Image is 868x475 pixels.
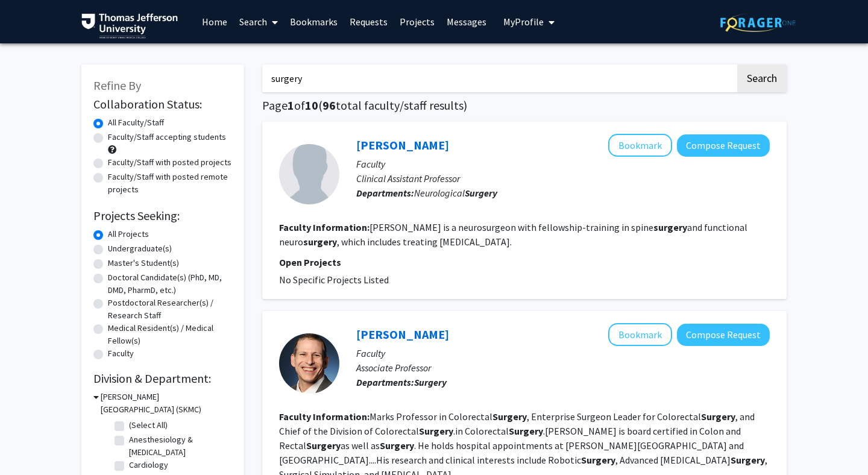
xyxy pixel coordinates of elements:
span: Refine By [93,78,141,93]
b: Surgery [306,439,341,451]
a: [PERSON_NAME] [356,327,449,342]
label: Faculty [108,347,134,360]
img: Thomas Jefferson University Logo [81,13,178,39]
button: Search [737,64,787,92]
a: Messages [441,1,492,43]
b: Faculty Information: [279,411,370,423]
label: Medical Resident(s) / Medical Fellow(s) [108,322,232,347]
p: Clinical Assistant Professor [356,171,770,186]
label: (Select All) [129,419,168,432]
p: Associate Professor [356,360,770,375]
label: Faculty/Staff with posted projects [108,156,231,169]
p: Faculty [356,157,770,171]
input: Search Keywords [262,64,735,92]
img: ForagerOne Logo [720,13,796,32]
b: Surgery [731,454,765,466]
button: Add Caio Matias to Bookmarks [608,134,672,157]
span: No Specific Projects Listed [279,274,389,286]
button: Add Benjamin Phillips to Bookmarks [608,323,672,346]
h2: Division & Department: [93,371,232,386]
label: Cardiology [129,459,168,471]
label: Undergraduate(s) [108,242,172,255]
b: Surgery [581,454,615,466]
a: Bookmarks [284,1,344,43]
label: Doctoral Candidate(s) (PhD, MD, DMD, PharmD, etc.) [108,271,232,297]
h1: Page of ( total faculty/staff results) [262,98,787,113]
a: Requests [344,1,394,43]
b: Surgery [414,376,447,388]
label: All Faculty/Staff [108,116,164,129]
label: Anesthesiology & [MEDICAL_DATA] [129,433,229,459]
a: Search [233,1,284,43]
b: surgery [653,221,687,233]
h3: [PERSON_NAME][GEOGRAPHIC_DATA] (SKMC) [101,391,232,416]
span: 96 [322,98,336,113]
b: Surgery [492,411,527,423]
b: Surgery [465,187,497,199]
a: Projects [394,1,441,43]
b: Surgery [380,439,414,451]
fg-read-more: [PERSON_NAME] is a neurosurgeon with fellowship-training in spine and functional neuro , which in... [279,221,747,248]
label: Postdoctoral Researcher(s) / Research Staff [108,297,232,322]
span: My Profile [503,16,544,28]
span: Neurological [414,187,497,199]
label: All Projects [108,228,149,241]
p: Faculty [356,346,770,360]
p: Open Projects [279,255,770,269]
b: Departments: [356,187,414,199]
button: Compose Request to Benjamin Phillips [677,324,770,346]
a: [PERSON_NAME] [356,137,449,153]
b: Surgery [701,411,735,423]
b: Departments: [356,376,414,388]
h2: Collaboration Status: [93,97,232,112]
span: 1 [288,98,294,113]
b: surgery [303,236,337,248]
label: Faculty/Staff with posted remote projects [108,171,232,196]
label: Master's Student(s) [108,257,179,269]
iframe: Chat [9,421,51,466]
a: Home [196,1,233,43]
h2: Projects Seeking: [93,209,232,223]
span: 10 [305,98,318,113]
button: Compose Request to Caio Matias [677,134,770,157]
b: Surgery [419,425,453,437]
b: Surgery [509,425,543,437]
b: Faculty Information: [279,221,370,233]
label: Faculty/Staff accepting students [108,131,226,143]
